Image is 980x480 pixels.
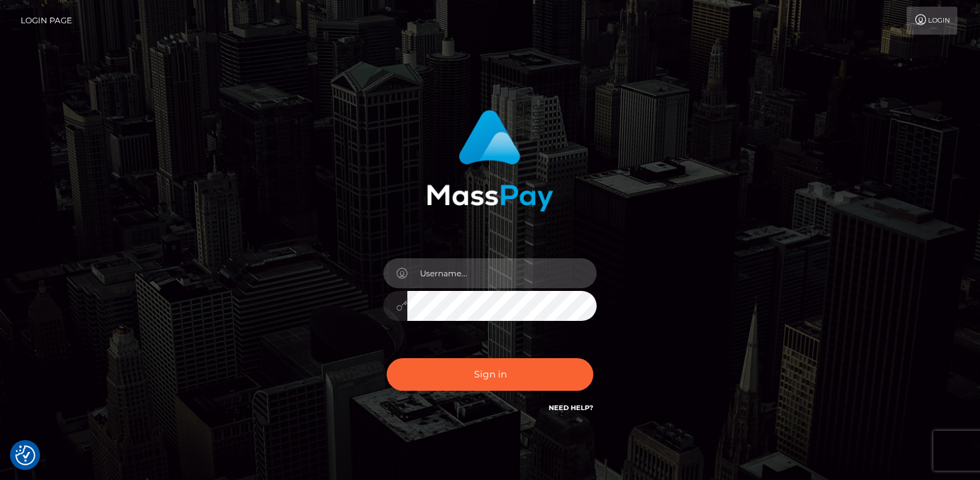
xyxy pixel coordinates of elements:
[15,445,35,465] button: Consent Preferences
[407,258,597,288] input: Username...
[907,7,957,35] a: Login
[21,7,72,35] a: Login Page
[549,403,593,412] a: Need Help?
[387,358,593,391] button: Sign in
[15,445,35,465] img: Revisit consent button
[427,110,553,212] img: MassPay Login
